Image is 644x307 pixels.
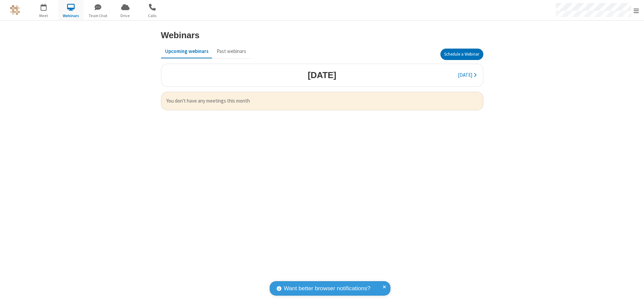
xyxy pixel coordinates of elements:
button: [DATE] [454,69,480,82]
span: You don't have any meetings this month [166,97,478,105]
span: Want better browser notifications? [284,284,370,293]
span: Calls [140,13,165,19]
button: Past webinars [213,45,250,58]
span: Webinars [58,13,84,19]
span: Team Chat [86,13,111,19]
span: [DATE] [458,72,472,78]
img: QA Selenium DO NOT DELETE OR CHANGE [10,5,20,15]
span: Drive [113,13,138,19]
h3: Webinars [161,30,200,40]
span: Meet [31,13,56,19]
button: Schedule a Webinar [440,49,483,60]
h3: [DATE] [308,70,336,80]
button: Upcoming webinars [161,45,213,58]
